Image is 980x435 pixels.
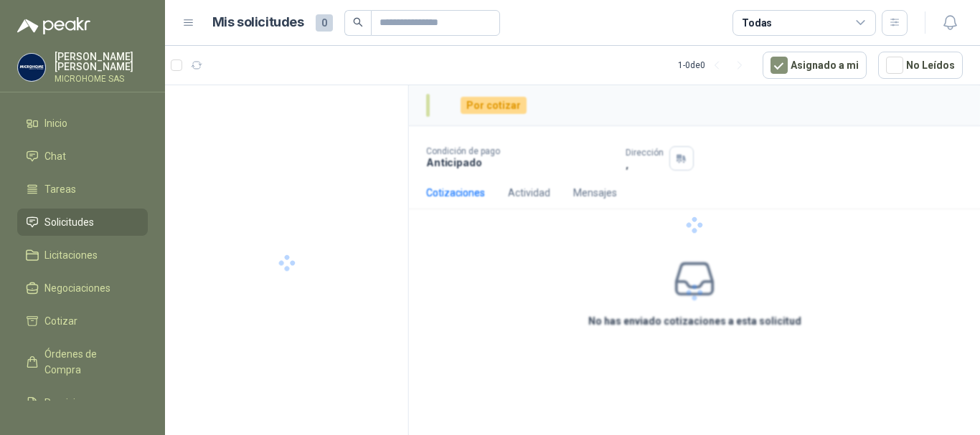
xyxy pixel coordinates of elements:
a: Licitaciones [17,242,148,269]
span: Solicitudes [44,214,94,230]
span: Tareas [44,181,76,197]
button: Asignado a mi [763,52,867,79]
p: [PERSON_NAME] [PERSON_NAME] [55,52,148,72]
a: Tareas [17,176,148,203]
a: Chat [17,143,148,170]
a: Remisiones [17,389,148,416]
div: 1 - 0 de 0 [678,54,751,77]
span: Remisiones [44,395,98,411]
span: Negociaciones [44,280,110,296]
span: 0 [316,14,333,32]
a: Órdenes de Compra [17,340,148,383]
span: Cotizar [44,313,77,329]
a: Negociaciones [17,274,148,302]
span: Órdenes de Compra [44,346,134,378]
div: Todas [742,15,772,31]
p: MICROHOME SAS [55,75,148,83]
h1: Mis solicitudes [212,12,304,33]
a: Inicio [17,110,148,137]
span: Licitaciones [44,247,98,263]
span: Chat [44,148,66,164]
span: Inicio [44,115,67,131]
span: search [353,17,363,27]
a: Solicitudes [17,209,148,236]
button: No Leídos [878,52,963,79]
img: Company Logo [18,54,45,81]
a: Cotizar [17,307,148,335]
img: Logo peakr [17,17,90,34]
